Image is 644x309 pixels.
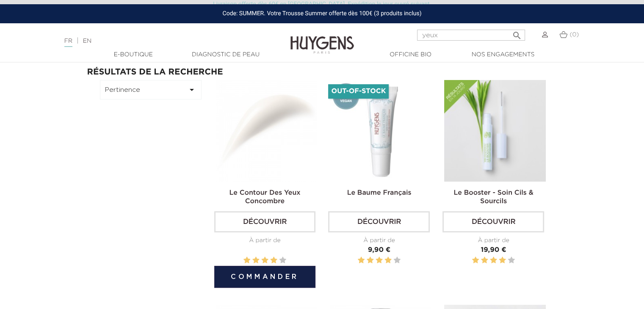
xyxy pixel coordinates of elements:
h2: Résultats de la recherche [87,67,557,77]
label: 1 [472,255,479,266]
label: 5 [394,255,401,266]
label: 3 [376,255,382,266]
label: 1 [243,255,250,266]
i:  [511,28,522,38]
label: 2 [252,255,259,266]
a: Nos engagements [461,50,545,59]
div: | [60,36,262,46]
span: 9,90 € [368,247,391,254]
img: Le Baume Français [330,80,431,182]
a: Le Booster - Soin Cils & Sourcils [453,190,533,205]
a: E-Boutique [91,50,176,59]
button:  [509,27,524,39]
label: 3 [261,255,268,266]
label: 3 [490,255,497,266]
label: 4 [384,255,391,266]
button: Pertinence [100,80,202,99]
a: Diagnostic de peau [183,50,268,59]
a: EN [83,38,91,44]
label: 1 [358,255,365,266]
a: Le Contour Des Yeux Concombre [229,190,301,205]
div: À partir de [328,236,430,245]
a: Le Baume Français [347,190,412,196]
a: FR [64,38,72,47]
a: Officine Bio [368,50,453,59]
a: Découvrir [328,211,430,232]
img: Huygens [290,22,354,55]
div: À partir de [442,236,544,245]
span: (0) [569,32,579,38]
div: À partir de [214,236,316,245]
span: 19,90 € [481,247,506,254]
img: Le Booster - Soin Cils & Sourcils [444,80,546,182]
label: 2 [367,255,373,266]
label: 4 [270,255,277,266]
label: 5 [279,255,286,266]
li: Out-of-Stock [328,84,389,99]
a: Découvrir [442,211,544,232]
i:  [187,85,197,95]
a: Découvrir [214,211,316,232]
label: 2 [481,255,488,266]
label: 4 [499,255,506,266]
label: 5 [508,255,515,266]
button: Commander [214,266,316,288]
input: Rechercher [417,30,525,41]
